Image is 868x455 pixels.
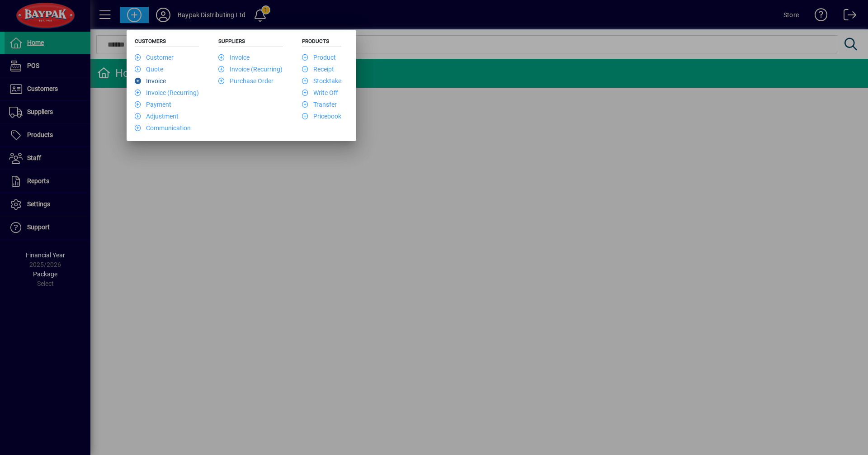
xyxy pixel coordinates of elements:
a: Customer [135,54,174,61]
h5: Suppliers [218,38,283,47]
a: Invoice (Recurring) [135,89,199,96]
a: Transfer [302,101,337,108]
a: Purchase Order [218,77,274,85]
a: Invoice [135,77,166,85]
a: Communication [135,124,191,132]
h5: Products [302,38,341,47]
a: Product [302,54,336,61]
a: Quote [135,66,163,73]
a: Pricebook [302,113,341,120]
a: Invoice [218,54,250,61]
a: Payment [135,101,171,108]
a: Receipt [302,66,334,73]
a: Stocktake [302,77,341,85]
a: Write Off [302,89,338,96]
a: Invoice (Recurring) [218,66,283,73]
h5: Customers [135,38,199,47]
a: Adjustment [135,113,179,120]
